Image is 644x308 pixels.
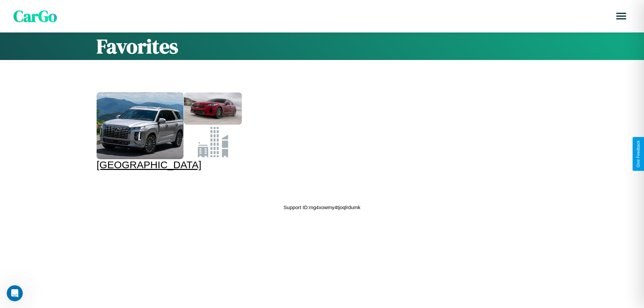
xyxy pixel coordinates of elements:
span: CarGo [13,5,57,27]
iframe: Intercom live chat [7,285,23,301]
div: [GEOGRAPHIC_DATA] [97,159,241,171]
p: Support ID: mg4xowmy4tjoqlrdumk [283,203,360,212]
div: Give Feedback [636,140,641,168]
button: Open menu [612,7,631,25]
h1: Favorites [97,33,547,60]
